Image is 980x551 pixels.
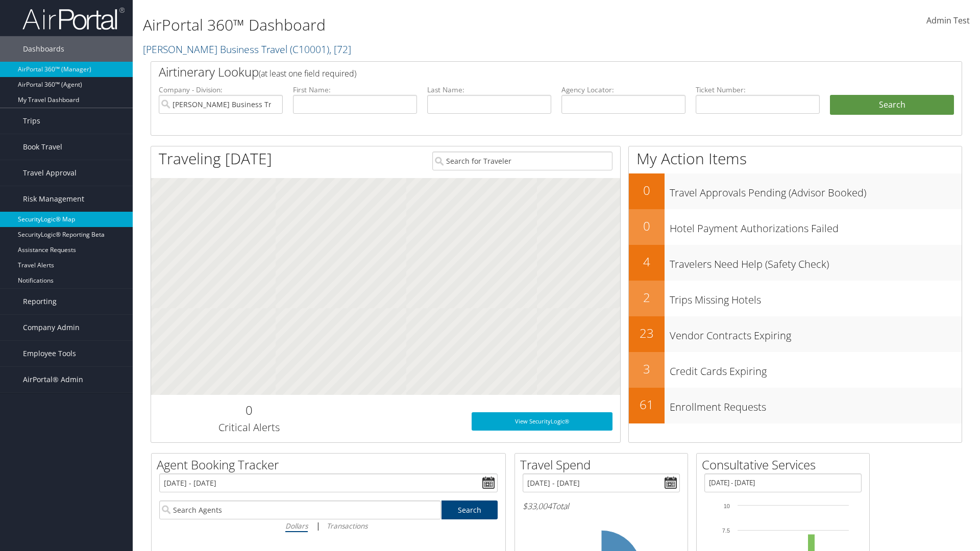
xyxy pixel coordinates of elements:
h2: 0 [159,402,339,419]
label: Ticket Number: [696,85,820,95]
h2: 3 [629,360,665,378]
h2: Travel Spend [520,456,688,473]
h1: AirPortal 360™ Dashboard [143,14,694,36]
i: Dollars [285,521,308,531]
a: Search [442,500,498,519]
span: $33,004 [523,500,552,512]
span: AirPortal® Admin [23,367,83,392]
a: 61Enrollment Requests [629,388,962,423]
tspan: 7.5 [722,528,730,534]
h3: Vendor Contracts Expiring [670,323,962,343]
a: 3Credit Cards Expiring [629,352,962,388]
h2: Airtinerary Lookup [159,63,887,81]
span: Trips [23,108,40,134]
a: 23Vendor Contracts Expiring [629,316,962,352]
input: Search Agents [159,500,441,519]
label: Agency Locator: [561,85,685,95]
span: Admin Test [926,15,970,26]
h2: Consultative Services [702,456,869,473]
a: [PERSON_NAME] Business Travel [143,42,351,56]
span: Dashboards [23,36,64,62]
h2: 23 [629,324,665,342]
h3: Credit Cards Expiring [670,359,962,379]
i: Transactions [327,521,367,531]
h3: Travelers Need Help (Safety Check) [670,252,962,271]
span: Risk Management [23,186,84,212]
span: Book Travel [23,134,62,160]
h3: Trips Missing Hotels [670,288,962,307]
span: , [ 72 ] [329,42,351,56]
label: Last Name: [427,85,551,95]
h2: Agent Booking Tracker [157,456,505,473]
button: Search [830,95,954,115]
h1: My Action Items [629,148,962,169]
h6: Total [523,500,680,512]
h3: Hotel Payment Authorizations Failed [670,216,962,236]
input: Search for Traveler [432,152,612,170]
h3: Critical Alerts [159,420,339,435]
span: ( C10001 ) [290,42,329,56]
a: View SecurityLogic® [472,412,612,431]
h2: 0 [629,182,665,199]
tspan: 10 [724,503,730,509]
a: 4Travelers Need Help (Safety Check) [629,245,962,281]
h2: 61 [629,396,665,413]
img: airportal-logo.png [22,7,125,31]
label: Company - Division: [159,85,283,95]
h2: 4 [629,253,665,270]
div: | [159,519,498,532]
h1: Traveling [DATE] [159,148,272,169]
label: First Name: [293,85,417,95]
a: 0Hotel Payment Authorizations Failed [629,209,962,245]
span: (at least one field required) [259,68,356,79]
h3: Travel Approvals Pending (Advisor Booked) [670,181,962,200]
a: 0Travel Approvals Pending (Advisor Booked) [629,173,962,209]
span: Company Admin [23,315,80,340]
h2: 0 [629,217,665,235]
span: Reporting [23,289,57,314]
h2: 2 [629,289,665,306]
a: 2Trips Missing Hotels [629,281,962,316]
a: Admin Test [926,5,970,37]
span: Employee Tools [23,341,76,366]
span: Travel Approval [23,160,77,186]
h3: Enrollment Requests [670,395,962,414]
